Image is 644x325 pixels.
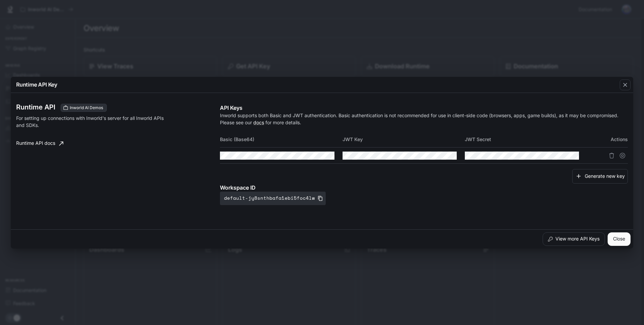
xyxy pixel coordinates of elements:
[220,184,628,192] p: Workspace ID
[13,137,66,150] a: Runtime API docs
[606,150,617,161] button: Delete API key
[543,232,605,246] button: View more API Keys
[220,104,628,112] p: API Keys
[16,115,165,129] p: For setting up connections with Inworld's server for all Inworld APIs and SDKs.
[220,131,342,148] th: Basic (Base64)
[220,192,326,205] button: default-jy8snthbafa1ebi5foc4lw
[343,131,465,148] th: JWT Key
[572,169,628,184] button: Generate new key
[253,120,264,125] a: docs
[61,104,107,112] div: These keys will apply to your current workspace only
[16,104,55,110] h3: Runtime API
[465,131,587,148] th: JWT Secret
[587,131,628,148] th: Actions
[16,80,57,89] p: Runtime API Key
[608,232,631,246] button: Close
[67,105,106,111] span: Inworld AI Demos
[220,112,628,126] p: Inworld supports both Basic and JWT authentication. Basic authentication is not recommended for u...
[617,150,628,161] button: Suspend API key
